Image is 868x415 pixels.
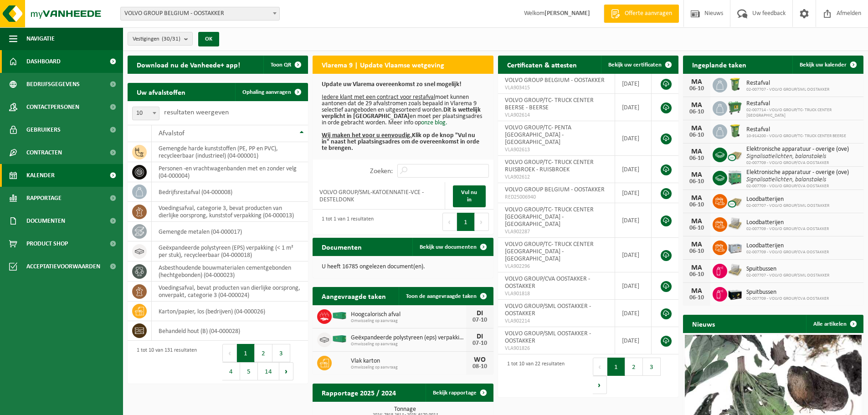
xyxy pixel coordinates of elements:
[505,206,594,228] span: VOLVO GROUP/TC- TRUCK CENTER [GEOGRAPHIC_DATA] - [GEOGRAPHIC_DATA]
[688,295,706,301] div: 06-10
[313,56,453,73] h2: Vlarema 9 | Update Vlaamse wetgeving
[242,89,291,95] span: Ophaling aanvragen
[688,241,706,248] div: MA
[746,169,849,176] span: Elektronische apparatuur - overige (ove)
[313,287,395,305] h2: Aangevraagde taken
[152,182,308,202] td: bedrijfsrestafval (04-000008)
[505,276,590,290] span: VOLVO GROUP/CVA OOSTAKKER - OOSTAKKER
[688,225,706,231] div: 06-10
[322,132,479,152] b: Klik op de knop "Vul nu in" naast het plaatsingsadres om de overeenkomst in orde te brengen.
[420,244,477,250] span: Bekijk uw documenten
[132,343,197,381] div: 1 tot 10 van 131 resultaten
[471,310,489,317] div: DI
[351,358,466,365] span: Vlak karton
[505,77,605,84] span: VOLVO GROUP BELGIUM - OOSTAKKER
[505,97,594,111] span: VOLVO GROUP/TC- TRUCK CENTER BEERSE - BEERSE
[615,327,652,354] td: [DATE]
[279,362,293,380] button: Next
[625,358,643,376] button: 2
[746,133,846,139] span: 10-914200 - VOLVO GROUP/TC- TRUCK CENTER BEERSE
[727,77,743,92] img: WB-0240-HPE-GN-50
[615,272,652,300] td: [DATE]
[498,56,586,73] h2: Certificaten & attesten
[593,376,607,394] button: Next
[615,203,652,238] td: [DATE]
[505,228,608,236] span: VLA902287
[683,315,724,333] h2: Nieuws
[746,184,849,189] span: 02-007709 - VOLVO GROUP/CVA OOSTAKKER
[503,357,565,395] div: 1 tot 10 van 22 resultaten
[792,56,863,74] a: Bekijk uw kalender
[593,358,607,376] button: Previous
[505,303,591,317] span: VOLVO GROUP/SML OOSTAKKER - OOSTAKKER
[132,107,159,120] span: 10
[746,176,826,183] i: Signalisatielichten, balanstakels
[152,241,308,261] td: geëxpandeerde polystyreen (EPS) verpakking (< 1 m² per stuk), recycleerbaar (04-000018)
[746,250,829,255] span: 02-007709 - VOLVO GROUP/CVA OOSTAKKER
[164,109,229,116] label: resultaten weergeven
[159,130,185,137] span: Afvalstof
[222,344,237,362] button: Previous
[746,100,859,108] span: Restafval
[26,27,55,50] span: Navigatie
[457,213,475,231] button: 1
[746,226,829,232] span: 02-007709 - VOLVO GROUP/CVA OOSTAKKER
[313,182,445,210] td: VOLVO GROUP/SML-KATOENNATIE-VCE - DESTELDONK
[471,356,489,364] div: WO
[121,7,279,20] span: VOLVO GROUP BELGIUM - OOSTAKKER
[505,146,608,154] span: VLA902613
[505,112,608,119] span: VLA902614
[322,132,412,139] u: Wij maken het voor u eenvoudig.
[471,333,489,340] div: DI
[601,56,678,74] a: Bekijk uw certificaten
[152,202,308,222] td: voedingsafval, categorie 3, bevat producten van dierlijke oorsprong, kunststof verpakking (04-000...
[505,345,608,352] span: VLA901826
[746,219,829,226] span: Loodbatterijen
[237,344,255,362] button: 1
[643,358,661,376] button: 3
[322,107,481,120] b: Dit is wettelijk verplicht in [GEOGRAPHIC_DATA]
[322,94,435,101] u: Iedere klant met een contract voor restafval
[406,293,477,299] span: Toon de aangevraagde taken
[313,238,371,256] h2: Documenten
[688,248,706,255] div: 06-10
[317,212,374,232] div: 1 tot 1 van 1 resultaten
[688,202,706,208] div: 06-10
[128,32,193,46] button: Vestigingen(30/31)
[746,296,829,302] span: 02-007709 - VOLVO GROUP/CVA OOSTAKKER
[622,9,674,18] span: Offerte aanvragen
[746,242,829,250] span: Loodbatterijen
[688,272,706,278] div: 06-10
[351,311,466,318] span: Hoogcalorisch afval
[313,384,405,401] h2: Rapportage 2025 / 2024
[746,80,829,87] span: Restafval
[152,302,308,321] td: karton/papier, los (bedrijven) (04-000026)
[128,56,249,73] h2: Download nu de Vanheede+ app!
[471,364,489,370] div: 08-10
[258,362,279,380] button: 14
[688,179,706,185] div: 06-10
[727,262,743,278] img: LP-PA-00000-WDN-11
[746,126,846,133] span: Restafval
[332,312,347,320] img: HK-XC-40-GN-00
[688,125,706,132] div: MA
[26,50,61,73] span: Dashboard
[442,213,457,231] button: Previous
[26,164,55,187] span: Kalender
[351,334,466,342] span: Geëxpandeerde polystyreen (eps) verpakking (< 1 m² per stuk), recycleerbaar
[746,273,829,278] span: 02-007707 - VOLVO GROUP/SML OOSTAKKER
[152,261,308,282] td: asbesthoudende bouwmaterialen cementgebonden (hechtgebonden) (04-000023)
[727,193,743,208] img: PB-CU
[505,84,608,92] span: VLA903415
[746,160,849,166] span: 02-007709 - VOLVO GROUP/CVA OOSTAKKER
[688,155,706,162] div: 06-10
[255,344,272,362] button: 2
[152,142,308,162] td: gemengde harde kunststoffen (PE, PP en PVC), recycleerbaar (industrieel) (04-000001)
[544,10,590,17] strong: [PERSON_NAME]
[727,286,743,301] img: PB-LB-0680-HPE-BK-11
[746,108,859,118] span: 02-007714 - VOLVO GROUP/TC- TRUCK CENTER [GEOGRAPHIC_DATA]
[615,94,652,121] td: [DATE]
[26,187,62,210] span: Rapportage
[152,282,308,302] td: voedingsafval, bevat producten van dierlijke oorsprong, onverpakt, categorie 3 (04-000024)
[263,56,307,74] button: Toon QR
